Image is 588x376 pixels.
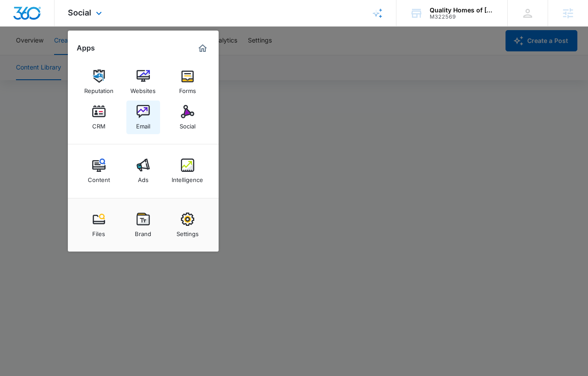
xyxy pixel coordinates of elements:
[88,172,110,183] div: Content
[171,65,204,99] a: Forms
[430,7,494,14] div: account name
[171,154,204,188] a: Intelligence
[68,8,91,17] span: Social
[430,14,494,20] div: account id
[171,208,204,242] a: Settings
[138,172,149,183] div: Ads
[126,65,160,99] a: Websites
[196,41,210,55] a: Marketing 360® Dashboard
[126,101,160,134] a: Email
[82,154,116,188] a: Content
[180,118,196,130] div: Social
[82,208,116,242] a: Files
[172,172,203,183] div: Intelligence
[84,83,114,94] div: Reputation
[136,118,150,130] div: Email
[130,83,156,94] div: Websites
[92,118,106,130] div: CRM
[126,208,160,242] a: Brand
[171,101,204,134] a: Social
[126,154,160,188] a: Ads
[82,65,116,99] a: Reputation
[92,226,105,237] div: Files
[179,83,196,94] div: Forms
[82,101,116,134] a: CRM
[176,226,199,237] div: Settings
[77,44,95,52] h2: Apps
[135,226,151,237] div: Brand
